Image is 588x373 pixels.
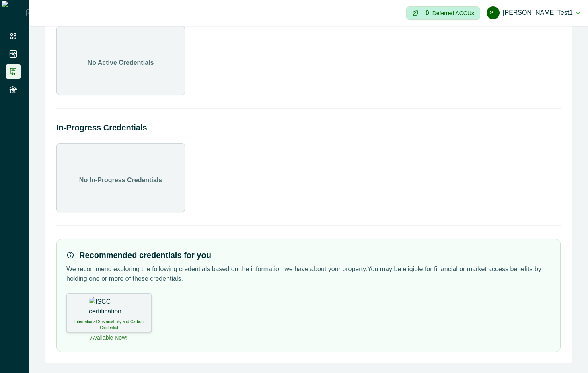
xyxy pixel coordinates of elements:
p: Available Now! [90,334,127,342]
h3: Recommended credentials for you [79,249,211,261]
img: ISCC certification logo [89,297,129,317]
p: No Active Credentials [88,58,154,68]
p: No In-Progress Credentials [79,175,162,185]
button: Gayathri test1[PERSON_NAME] test1 [487,3,580,23]
p: Deferred ACCUs [432,10,474,16]
p: We recommend exploring the following credentials based on the information we have about your prop... [66,264,551,284]
img: Logo [2,1,26,25]
h2: In-Progress Credentials [56,122,561,134]
p: 0 [426,10,429,16]
p: International Sustainability and Carbon Credential [72,319,146,331]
